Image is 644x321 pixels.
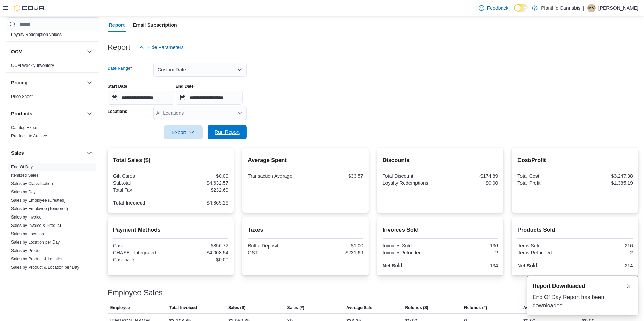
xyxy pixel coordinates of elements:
button: Pricing [11,79,84,86]
a: OCM Weekly Inventory [11,63,54,68]
div: 136 [442,243,498,249]
div: $33.57 [307,173,363,179]
div: $1.00 [307,243,363,249]
div: Subtotal [113,180,169,186]
div: $4,008.54 [172,250,229,255]
div: Items Refunded [517,250,574,255]
div: Loyalty Redemptions [383,180,439,186]
a: Loyalty Redemption Values [11,32,62,37]
a: Sales by Invoice & Product [11,223,61,228]
h2: Products Sold [517,226,633,234]
h2: Average Spent [248,156,363,165]
a: Products to Archive [11,133,47,138]
div: Products [6,123,99,143]
span: Sales ($) [228,305,245,311]
button: Sales [85,149,94,157]
span: Sales by Location per Day [11,239,60,245]
button: Run Report [208,125,247,139]
a: Sales by Classification [11,181,53,186]
button: Sales [11,150,84,156]
div: Bottle Deposit [248,243,304,249]
h2: Taxes [248,226,363,234]
div: Total Cost [517,173,574,179]
span: Average Sale [346,305,372,311]
h2: Payment Methods [113,226,229,234]
span: Email Subscription [133,18,177,32]
span: Sales by Product & Location [11,256,64,262]
button: OCM [85,47,94,56]
span: Employee [110,305,130,311]
div: $3,247.38 [577,173,633,179]
div: Items Sold [517,243,574,249]
button: Open list of options [237,110,243,116]
div: Total Tax [113,187,169,193]
strong: Net Sold [517,263,537,268]
div: $231.69 [307,250,363,255]
span: Refunds (#) [464,305,487,311]
span: Sales (#) [287,305,304,311]
button: Export [164,125,203,139]
a: Sales by Employee (Tendered) [11,206,68,211]
div: -$174.89 [442,173,498,179]
input: Press the down key to open a popover containing a calendar. [108,91,174,105]
span: Run Report [215,129,240,136]
a: Price Sheet [11,94,33,99]
div: Pricing [6,92,99,104]
h3: Pricing [11,79,27,86]
button: Pricing [85,78,94,87]
button: Products [85,109,94,118]
a: Sales by Day [11,190,36,194]
strong: Total Invoiced [113,200,145,206]
div: Cash [113,243,169,249]
span: Sales by Day [11,189,36,195]
label: Start Date [108,84,127,89]
div: $4,865.26 [172,200,229,206]
span: Catalog Export [11,125,39,130]
button: Products [11,110,84,117]
p: | [583,4,585,12]
div: $0.00 [172,173,229,179]
span: Refunds ($) [405,305,428,311]
p: Plantlife Cannabis [541,4,580,12]
a: Sales by Product & Location per Day [11,265,79,270]
span: Price Sheet [11,94,33,99]
h2: Invoices Sold [383,226,498,234]
div: Sales [6,163,99,283]
div: GST [248,250,304,255]
span: Report [109,18,125,32]
a: Sales by Product & Location [11,257,64,261]
div: $0.00 [172,257,229,262]
strong: Net Sold [383,263,403,268]
label: End Date [176,84,194,89]
a: Sales by Employee (Created) [11,198,66,203]
span: Sales by Classification [11,181,53,186]
a: Sales by Location [11,231,44,236]
div: $232.69 [172,187,229,193]
input: Dark Mode [514,4,528,12]
div: Total Profit [517,180,574,186]
span: Sales by Employee (Tendered) [11,206,68,212]
span: Sales by Invoice [11,214,41,220]
a: Itemized Sales [11,173,39,178]
h3: Employee Sales [108,289,163,297]
span: Report Downloaded [533,282,585,290]
div: 2 [577,250,633,255]
span: Hide Parameters [147,44,184,51]
span: Sales by Product [11,248,43,253]
span: Sales by Location [11,231,44,237]
h2: Discounts [383,156,498,165]
div: 214 [577,263,633,268]
div: Gift Cards [113,173,169,179]
div: $0.00 [442,180,498,186]
div: Notification [533,282,633,290]
span: Total Invoiced [169,305,197,311]
a: Sales by Invoice [11,215,41,220]
div: 216 [577,243,633,249]
button: OCM [11,48,84,55]
div: Transaction Average [248,173,304,179]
